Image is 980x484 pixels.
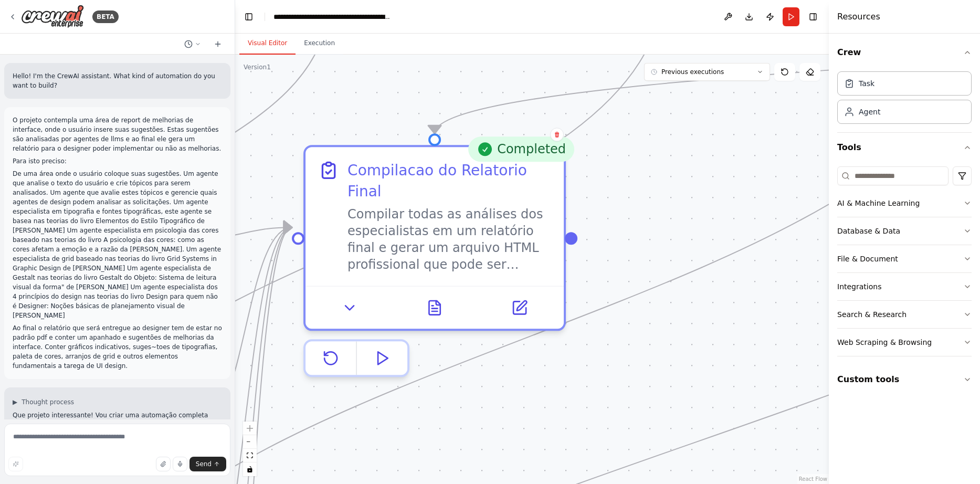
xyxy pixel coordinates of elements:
div: Tools [837,162,972,365]
button: Hide right sidebar [806,9,820,24]
p: O projeto contempla uma área de report de melhorias de interface, onde o usuário insere suas suge... [13,115,222,153]
nav: breadcrumb [273,12,392,22]
div: File & Document [837,254,898,264]
div: Search & Research [837,309,907,320]
button: Previous executions [644,63,770,81]
div: Compilacao do Relatorio Final [347,160,551,202]
div: Crew [837,67,972,132]
div: Integrations [837,281,881,292]
button: Open in side panel [483,295,555,320]
p: Que projeto interessante! Vou criar uma automação completa para análise de sugestões de interface... [13,411,222,439]
button: Crew [837,38,972,67]
p: De uma área onde o usuário coloque suas sugestões. Um agente que analise o texto do usuário e cri... [13,169,222,320]
div: Task [859,78,874,89]
button: Tools [837,133,972,162]
button: Delete node [550,128,564,141]
div: Compilar todas as análises dos especialistas em um relatório final e gerar um arquivo HTML profis... [347,206,551,273]
button: Database & Data [837,217,972,245]
p: Hello! I'm the CrewAI assistant. What kind of automation do you want to build? [13,71,222,90]
img: Logo [21,5,84,28]
button: ▶Thought process [13,398,74,406]
div: BETA [92,10,119,23]
span: Thought process [22,398,74,406]
div: AI & Machine Learning [837,198,920,208]
button: fit view [243,449,257,462]
button: Upload files [156,457,171,471]
button: Execution [296,33,343,55]
span: ▶ [13,398,17,406]
button: Web Scraping & Browsing [837,329,972,356]
div: CompletedCompilacao do Relatorio FinalCompilar todas as análises dos especialistas em um relatóri... [303,145,566,385]
button: Integrations [837,273,972,300]
button: Send [189,457,226,471]
div: React Flow controls [243,422,257,476]
button: File & Document [837,245,972,272]
div: Web Scraping & Browsing [837,337,932,348]
span: Send [196,460,212,468]
button: Visual Editor [239,33,296,55]
button: Search & Research [837,301,972,328]
g: Edge from 20a08c95-933b-42c7-96c8-748990f72afe to b242719f-9b69-4c8b-9bb5-9367ad90d116 [199,217,292,248]
button: Switch to previous chat [180,38,205,50]
button: Start a new chat [209,38,226,50]
a: React Flow attribution [799,476,827,482]
button: AI & Machine Learning [837,190,972,217]
div: Version 1 [244,63,271,71]
button: Improve this prompt [8,457,23,471]
div: Completed [468,136,574,162]
button: Custom tools [837,365,972,394]
h4: Resources [837,10,880,23]
button: Click to speak your automation idea [173,457,187,471]
button: Hide left sidebar [241,9,256,24]
g: Edge from a59c36a7-875b-44ae-867c-15fda513bde6 to b242719f-9b69-4c8b-9bb5-9367ad90d116 [199,217,292,437]
p: Ao final o relatório que será entregue ao designer tem de estar no padrão pdf e conter um apanhad... [13,323,222,371]
div: Agent [859,107,880,117]
button: zoom out [243,435,257,449]
span: Previous executions [661,68,724,76]
button: toggle interactivity [243,462,257,476]
p: Para isto preciso: [13,156,222,166]
button: View output [390,295,479,320]
div: Database & Data [837,226,900,236]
